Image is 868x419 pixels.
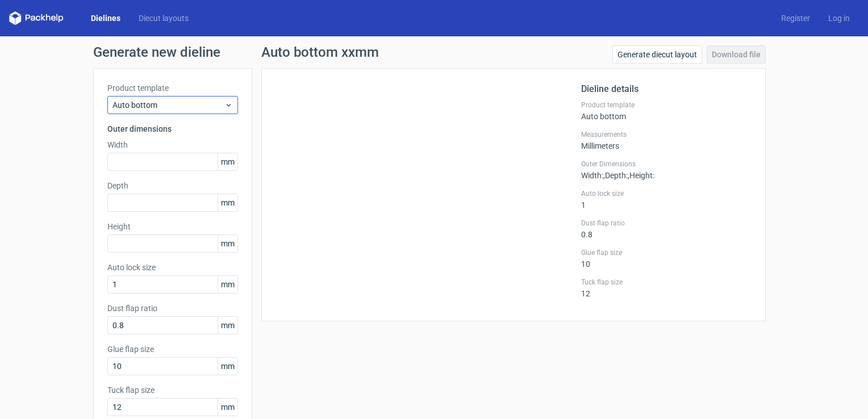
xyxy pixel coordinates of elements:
[581,248,752,269] div: 10
[107,123,238,135] h3: Outer dimensions
[218,399,237,416] span: mm
[819,12,859,24] a: Log in
[261,45,379,59] h1: Auto bottom xxmm
[107,180,238,191] label: Depth
[581,189,752,198] label: Auto lock size
[218,153,237,170] span: mm
[581,278,752,298] div: 12
[107,139,238,150] label: Width
[581,82,752,96] h2: Dieline details
[112,99,224,111] span: Auto bottom
[581,219,752,228] label: Dust flap ratio
[581,171,603,180] span: Width :
[107,82,238,94] label: Product template
[82,12,130,24] a: Dielines
[107,262,238,273] label: Auto lock size
[107,343,238,355] label: Glue flap size
[581,130,752,150] div: Millimeters
[581,219,752,239] div: 0.8
[581,278,752,287] label: Tuck flap size
[581,160,752,169] label: Outer Dimensions
[218,235,237,252] span: mm
[612,45,702,64] a: Generate diecut layout
[581,100,752,121] div: Auto bottom
[107,221,238,232] label: Height
[772,12,819,24] a: Register
[581,248,752,257] label: Glue flap size
[93,45,775,59] h1: Generate new dieline
[130,12,198,24] a: Diecut layouts
[218,317,237,334] span: mm
[107,303,238,314] label: Dust flap ratio
[218,358,237,375] span: mm
[581,189,752,209] div: 1
[581,130,752,139] label: Measurements
[107,384,238,396] label: Tuck flap size
[218,194,237,211] span: mm
[218,276,237,293] span: mm
[603,171,628,180] span: , Depth :
[581,100,752,110] label: Product template
[628,171,654,180] span: , Height :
